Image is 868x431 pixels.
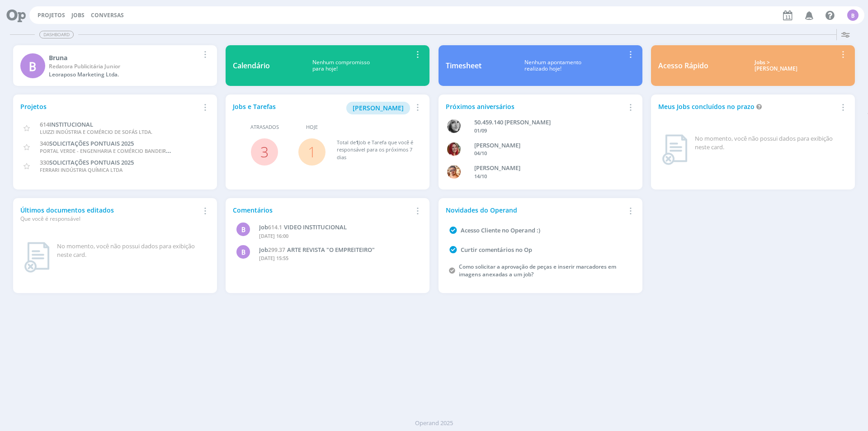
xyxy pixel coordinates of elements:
[233,102,412,114] div: Jobs e Tarefas
[40,139,134,147] a: 340SOLICITAÇÕES PONTUAIS 2025
[236,245,250,259] div: B
[446,60,481,71] div: Timesheet
[446,102,625,111] div: Próximos aniversários
[24,242,50,273] img: dashboard_not_found.png
[20,205,199,223] div: Últimos documentos editados
[268,223,282,231] span: 614.1
[447,142,461,156] img: G
[439,45,642,86] a: TimesheetNenhum apontamentorealizado hoje!
[474,127,487,134] span: 01/09
[658,102,837,111] div: Meus Jobs concluídos no prazo
[270,59,412,72] div: Nenhum compromisso para hoje!
[49,53,199,62] div: Bruna
[49,62,199,71] div: Redatora Publicitária Junior
[49,158,134,166] span: SOLICITAÇÕES PONTUAIS 2025
[474,141,621,150] div: GIOVANA DE OLIVEIRA PERSINOTI
[268,246,285,254] span: 299.37
[474,173,487,180] span: 14/10
[40,146,211,155] span: PORTAL VERDE - ENGENHARIA E COMÉRCIO BANDEIRANTES LTDA. SCP 6
[284,223,347,231] span: VIDEO INSTITUCIONAL
[306,123,318,131] span: Hoje
[259,255,288,261] span: [DATE] 15:55
[71,11,85,19] a: Jobs
[35,12,68,19] button: Projetos
[308,142,316,161] a: 1
[40,166,123,173] span: FERRARI INDÚSTRIA QUÍMICA LTDA
[474,118,621,127] div: 50.459.140 JANAÍNA LUNA FERRO
[40,128,152,135] span: LUIZZI INDÚSTRIA E COMÉRCIO DE SOFÁS LTDA.
[446,205,625,215] div: Novidades do Operand
[39,31,74,38] span: Dashboard
[40,158,134,166] a: 330SOLICITAÇÕES PONTUAIS 2025
[236,223,250,236] div: B
[461,246,532,254] a: Curtir comentários no Op
[259,232,288,239] span: [DATE] 16:00
[481,59,625,72] div: Nenhum apontamento realizado hoje!
[20,102,199,111] div: Projetos
[20,215,199,223] div: Que você é responsável
[250,123,279,131] span: Atrasados
[474,164,621,173] div: VICTOR MIRON COUTO
[49,71,199,79] div: Leoraposo Marketing Ltda.
[337,139,414,161] div: Total de Job e Tarefa que você é responsável para os próximos 7 dias
[259,224,417,231] a: Job614.1VIDEO INSTITUCIONAL
[49,120,93,128] span: INSTITUCIONAL
[847,9,859,21] div: B
[459,263,616,278] a: Como solicitar a aprovação de peças e inserir marcadores em imagens anexadas a um job?
[260,142,269,161] a: 3
[40,120,93,128] a: 614INSTITUCIONAL
[658,60,708,71] div: Acesso Rápido
[447,119,461,133] img: J
[447,165,461,179] img: V
[40,139,49,147] span: 340
[38,11,65,19] a: Projetos
[20,53,45,78] div: B
[287,246,375,254] span: ARTE REVISTA "O EMPREITEIRO"
[57,242,206,260] div: No momento, você não possui dados para exibição neste card.
[695,134,844,152] div: No momento, você não possui dados para exibição neste card.
[356,139,359,146] span: 1
[353,104,404,112] span: [PERSON_NAME]
[346,102,410,114] button: [PERSON_NAME]
[88,12,127,19] button: Conversas
[69,12,87,19] button: Jobs
[40,120,49,128] span: 614
[233,205,412,215] div: Comentários
[461,226,540,234] a: Acesso Cliente no Operand :)
[847,7,859,23] button: B
[346,103,410,112] a: [PERSON_NAME]
[13,45,217,86] a: BBrunaRedatora Publicitária JuniorLeoraposo Marketing Ltda.
[662,134,688,165] img: dashboard_not_found.png
[91,11,124,19] a: Conversas
[474,150,487,156] span: 04/10
[40,158,49,166] span: 330
[715,59,837,72] div: Jobs > [PERSON_NAME]
[233,60,270,71] div: Calendário
[49,139,134,147] span: SOLICITAÇÕES PONTUAIS 2025
[259,246,417,254] a: Job299.37ARTE REVISTA "O EMPREITEIRO"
